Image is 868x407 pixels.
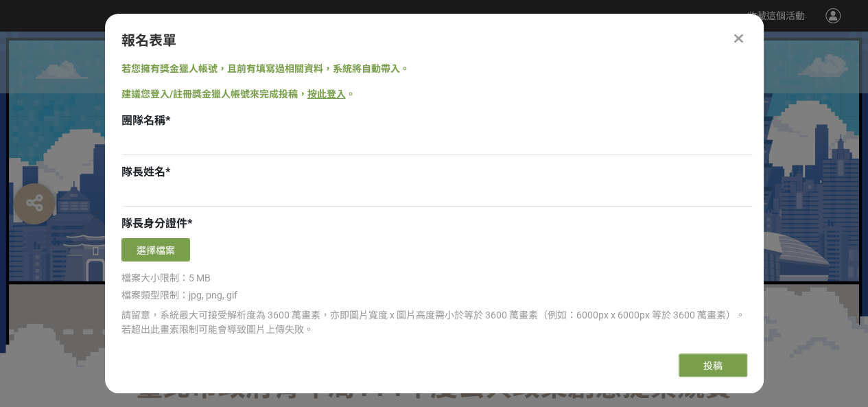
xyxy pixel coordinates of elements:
span: 團隊名稱 [121,114,165,127]
div: 請留意，系統最大可接受解析度為 3600 萬畫素，亦即圖片寬度 x 圖片高度需小於等於 3600 萬畫素（例如：6000px x 6000px 等於 3600 萬畫素）。若超出此畫素限制可能會導... [121,308,753,337]
button: 選擇檔案 [121,238,190,261]
span: 投稿 [703,360,723,371]
span: 。 [346,89,355,100]
button: 投稿 [679,353,747,377]
h1: 臺北市政府青年局114年度公共政策創意提案競賽 [91,371,777,404]
span: 檔案大小限制：5 MB [121,272,211,283]
span: 若您擁有獎金獵人帳號，且前有填寫過相關資料，系統將自動帶入。 [121,63,410,74]
a: 按此登入 [307,89,346,100]
span: 報名表單 [121,32,176,49]
span: 隊長姓名 [121,165,165,178]
span: 隊長身分證件 [121,217,187,230]
span: 檔案類型限制：jpg, png, gif [121,290,237,301]
span: 收藏這個活動 [747,10,805,21]
span: 建議您登入/註冊獎金獵人帳號來完成投稿， [121,89,307,100]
